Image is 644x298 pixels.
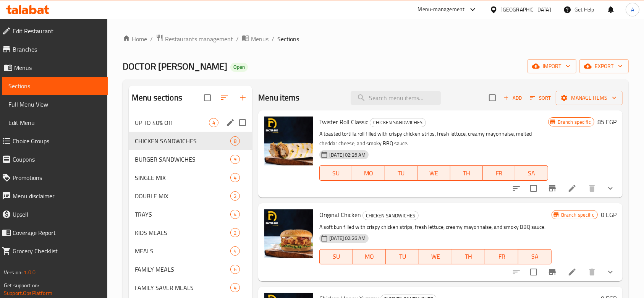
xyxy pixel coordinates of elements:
[135,246,230,256] span: MEALS
[135,210,230,219] span: TRAYS
[319,116,368,128] span: Twister Roll Classic
[230,246,240,256] div: items
[13,228,102,237] span: Coverage Report
[231,174,239,181] span: 4
[13,45,102,54] span: Branches
[527,59,576,73] button: import
[135,173,230,182] span: SINGLE MIX
[8,100,102,109] span: Full Menu View
[530,94,551,102] span: Sort
[417,165,450,181] button: WE
[388,168,414,179] span: TU
[521,251,549,262] span: SA
[586,62,623,71] span: export
[484,90,500,106] span: Select section
[13,191,102,201] span: Menu disclaimer
[129,150,252,168] div: BURGER SANDWICHES9
[129,113,252,132] div: UP TO 40% Off4edit
[156,34,233,44] a: Restaurants management
[518,249,552,264] button: SA
[526,180,542,196] span: Select to update
[277,34,299,44] span: Sections
[362,211,419,220] div: CHICKEN SANDWICHES
[135,228,230,237] div: KIDS MEALS
[485,249,518,264] button: FR
[319,249,353,264] button: SU
[272,34,274,44] li: /
[319,129,548,148] p: A toasted tortilla roll filled with crispy chicken strips, fresh lettuce, creamy mayonnaise, melt...
[326,151,369,159] span: [DATE] 02:26 AM
[502,94,523,102] span: Add
[601,179,620,198] button: show more
[518,168,545,179] span: SA
[230,210,240,219] div: items
[525,92,556,104] span: Sort items
[231,284,239,292] span: 4
[129,132,252,150] div: CHICKEN SANDWICHES8
[135,283,230,292] span: FAMILY SAVER MEALS
[129,223,252,242] div: KIDS MEALS2
[2,77,108,95] a: Sections
[231,193,239,200] span: 2
[583,263,601,281] button: delete
[501,5,551,14] div: [GEOGRAPHIC_DATA]
[543,263,561,281] button: Branch-specific-item
[135,118,209,127] div: UP TO 40% Off
[319,209,361,220] span: Original Chicken
[568,184,577,193] a: Edit menu item
[558,211,597,219] span: Branch specific
[606,267,615,277] svg: Show Choices
[123,34,629,44] nav: breadcrumb
[526,264,542,280] span: Select to update
[8,118,102,127] span: Edit Menu
[568,267,577,277] a: Edit menu item
[352,165,385,181] button: MO
[515,165,548,181] button: SA
[486,168,512,179] span: FR
[319,222,551,232] p: A soft bun filled with crispy chicken strips, fresh lettuce, creamy mayonnaise, and smoky BBQ sauce.
[242,34,269,44] a: Menus
[370,118,426,127] span: CHICKEN SANDWICHES
[386,249,419,264] button: TU
[231,138,239,145] span: 8
[455,251,482,262] span: TH
[562,93,616,103] span: Manage items
[500,92,525,104] span: Add item
[13,155,102,164] span: Coupons
[135,191,230,201] div: DOUBLE MIX
[129,260,252,279] div: FAMILY MEALS6
[231,229,239,236] span: 2
[135,265,230,274] div: FAMILY MEALS
[351,91,441,105] input: search
[135,155,230,164] span: BURGER SANDWICHES
[4,288,52,298] a: Support.OpsPlatform
[453,168,480,179] span: TH
[129,205,252,223] div: TRAYS4
[543,179,561,198] button: Branch-specific-item
[225,117,236,128] button: edit
[500,92,525,104] button: Add
[422,251,449,262] span: WE
[452,249,485,264] button: TH
[583,179,601,198] button: delete
[2,113,108,132] a: Edit Menu
[14,63,102,72] span: Menus
[488,251,515,262] span: FR
[209,118,218,127] div: items
[419,249,452,264] button: WE
[601,209,616,220] h6: 0 EGP
[251,34,269,44] span: Menus
[450,165,483,181] button: TH
[2,95,108,113] a: Full Menu View
[129,242,252,260] div: MEALS4
[356,251,383,262] span: MO
[507,263,526,281] button: sort-choices
[231,211,239,218] span: 4
[129,279,252,297] div: FAMILY SAVER MEALS4
[385,165,417,181] button: TU
[319,165,352,181] button: SU
[556,91,623,105] button: Manage items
